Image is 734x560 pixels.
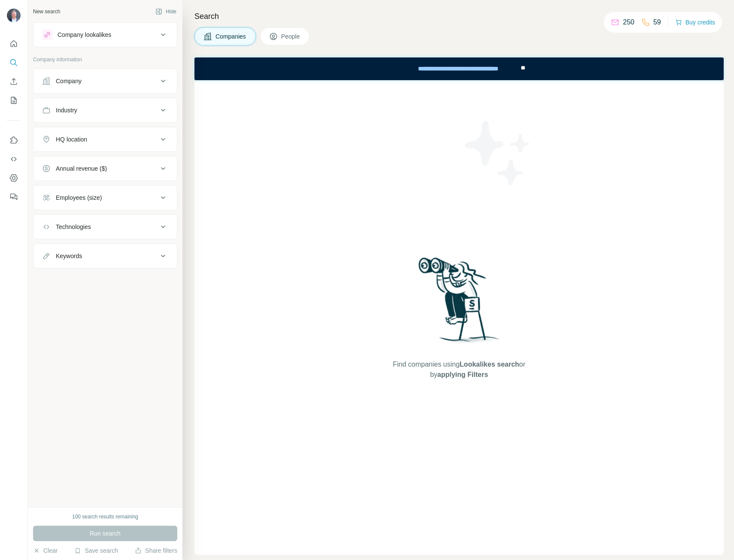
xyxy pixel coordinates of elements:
span: applying Filters [437,371,488,378]
p: 250 [623,17,634,27]
div: HQ location [56,135,87,144]
span: Companies [215,32,247,41]
button: Annual revenue ($) [33,158,177,179]
div: New search [33,8,60,15]
span: Find companies using or by [390,359,528,380]
button: Keywords [33,246,177,266]
div: Company lookalikes [58,30,111,39]
button: Technologies [33,217,177,237]
button: Search [7,55,21,70]
div: Annual revenue ($) [56,164,107,173]
div: Employees (size) [56,193,102,202]
button: Employees (size) [33,187,177,208]
button: Use Surfe API [7,151,21,167]
img: Surfe Illustration - Woman searching with binoculars [415,255,504,351]
span: Lookalikes search [460,361,519,368]
img: Avatar [7,9,21,22]
button: Company lookalikes [33,24,177,45]
button: Buy credits [675,16,715,28]
div: Industry [56,106,77,114]
p: Company information [33,56,177,63]
div: 100 search results remaining [72,513,138,521]
button: Enrich CSV [7,74,21,89]
button: Share filters [135,546,177,555]
iframe: Banner [194,57,724,80]
button: My lists [7,93,21,108]
button: Feedback [7,189,21,205]
button: Use Surfe on LinkedIn [7,132,21,148]
p: 59 [653,17,661,27]
button: Save search [74,546,118,555]
button: Company [33,71,177,91]
button: Dashboard [7,170,21,186]
img: Surfe Illustration - Stars [459,114,537,192]
button: Quick start [7,36,21,51]
button: Hide [149,5,182,18]
span: People [281,32,301,41]
button: Clear [33,546,58,555]
button: Industry [33,100,177,120]
div: Company [56,77,82,85]
div: Keywords [56,252,82,260]
div: Technologies [56,223,91,231]
button: HQ location [33,129,177,150]
h4: Search [194,10,724,22]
